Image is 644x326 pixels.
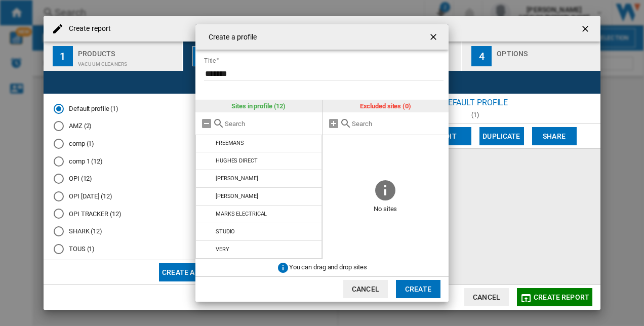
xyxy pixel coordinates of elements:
div: Excluded sites (0) [323,100,449,112]
span: No sites [323,202,449,217]
input: Search [225,120,317,128]
ng-md-icon: getI18NText('BUTTONS.CLOSE_DIALOG') [428,32,440,44]
h4: Create a profile [204,32,257,43]
md-dialog: Create a ... [195,24,449,301]
div: STUDIO [216,228,235,235]
span: You can drag and drop sites [289,263,367,271]
button: Cancel [343,280,388,298]
div: [PERSON_NAME] [216,175,258,182]
div: [PERSON_NAME] [216,193,258,199]
button: getI18NText('BUTTONS.CLOSE_DIALOG') [424,27,445,47]
div: MARKS ELECTRICAL [216,211,267,217]
div: HUGHES DIRECT [216,157,258,164]
div: Sites in profile (12) [195,100,322,112]
button: Create [396,280,440,298]
md-icon: Add all [328,117,340,130]
div: VERY [216,246,229,253]
input: Search [352,120,444,128]
md-icon: Remove all [200,117,213,130]
div: FREEMANS [216,140,244,146]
